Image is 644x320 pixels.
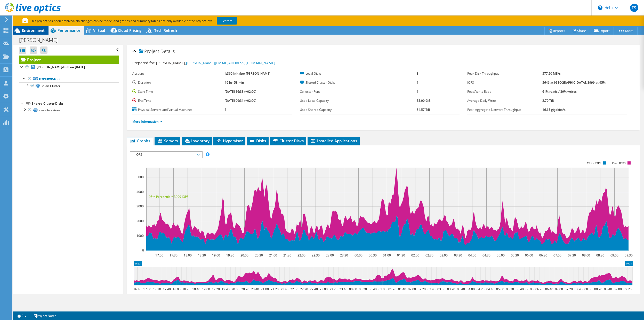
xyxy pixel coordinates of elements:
[428,287,436,291] text: 02:40
[590,27,614,35] a: Export
[19,107,119,113] a: vsanDatastore
[496,287,504,291] text: 05:00
[186,60,275,65] a: [PERSON_NAME][EMAIL_ADDRESS][DOMAIN_NAME]
[417,98,431,103] b: 33.00 GiB
[163,287,171,291] text: 17:40
[300,287,308,291] text: 22:20
[192,287,200,291] text: 18:40
[610,253,618,257] text: 09:00
[142,248,144,253] text: 0
[173,287,181,291] text: 18:00
[310,138,357,143] span: Installed Applications
[182,287,190,291] text: 18:20
[300,107,417,112] label: Used Shared Capacity
[225,80,244,85] b: 16 hr, 58 min
[467,80,542,85] label: IOPS
[326,253,334,257] text: 23:00
[417,107,430,112] b: 84.57 TiB
[170,253,178,257] text: 17:30
[467,89,542,94] label: Read/Write Ratio
[300,80,417,85] label: Shared Cluster Disks
[369,287,377,291] text: 00:40
[132,107,225,112] label: Physical Servers and Virtual Machines
[542,107,566,112] b: 16.65 gigabits/s
[225,71,270,76] b: It360 Inhaber [PERSON_NAME]
[454,253,462,257] text: 03:30
[355,253,363,257] text: 00:00
[240,253,248,257] text: 20:00
[467,107,542,112] label: Peak Aggregate Network Throughput
[624,287,632,291] text: 09:20
[329,287,337,291] text: 23:20
[545,287,553,291] text: 06:40
[440,253,448,257] text: 03:00
[132,89,225,94] label: Start Time
[255,253,263,257] text: 20:30
[22,18,275,24] p: This project has been archived. No changes can be made, and graphs and summary tables are only av...
[379,287,387,291] text: 01:00
[225,89,256,94] b: [DATE] 16:33 (+02:00)
[136,175,144,179] text: 5000
[584,287,592,291] text: 08:00
[133,152,199,158] span: IOPS
[511,253,519,257] text: 05:30
[339,287,347,291] text: 23:40
[297,253,305,257] text: 22:00
[437,287,445,291] text: 03:00
[625,253,633,257] text: 09:30
[542,98,554,103] b: 2.70 TiB
[198,253,206,257] text: 18:30
[136,190,144,194] text: 4000
[19,64,119,71] a: [PERSON_NAME]-Dell on [DATE]
[269,253,277,257] text: 21:00
[526,287,534,291] text: 06:00
[598,5,602,10] svg: \n
[157,138,178,143] span: Servers
[212,287,220,291] text: 19:20
[300,71,417,76] label: Local Disks
[58,28,80,33] span: Performance
[447,287,455,291] text: 03:20
[506,287,514,291] text: 05:20
[249,138,266,143] span: Disks
[136,233,144,238] text: 1000
[32,100,119,107] div: Shared Cluster Disks
[272,138,304,143] span: Cluster Disks
[397,253,405,257] text: 01:30
[525,253,533,257] text: 06:00
[411,253,419,257] text: 02:00
[604,287,612,291] text: 08:40
[241,287,249,291] text: 20:20
[582,253,590,257] text: 08:00
[568,253,576,257] text: 07:30
[160,48,175,54] span: Details
[290,287,298,291] text: 22:00
[132,71,225,76] label: Account
[212,253,220,257] text: 19:00
[225,107,227,112] b: 3
[569,27,590,35] a: Share
[425,253,433,257] text: 02:30
[467,98,542,103] label: Average Daily Write
[417,89,418,94] b: 1
[184,138,210,143] span: Inventory
[535,287,543,291] text: 06:20
[612,161,626,165] text: Read IOPS
[467,287,475,291] text: 04:00
[614,287,622,291] text: 09:00
[216,138,243,143] span: Hypervisor
[340,253,348,257] text: 23:30
[156,60,275,65] span: [PERSON_NAME],
[594,287,602,291] text: 08:20
[154,28,177,33] span: Tech Refresh
[231,287,239,291] text: 20:00
[383,253,391,257] text: 01:00
[565,287,573,291] text: 07:20
[132,80,225,85] label: Duration
[37,65,85,69] b: [PERSON_NAME]-Dell on [DATE]
[359,287,367,291] text: 00:20
[30,313,60,319] a: Project Notes
[544,27,569,35] a: Reports
[388,287,396,291] text: 01:20
[542,89,577,94] b: 61% reads / 39% writes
